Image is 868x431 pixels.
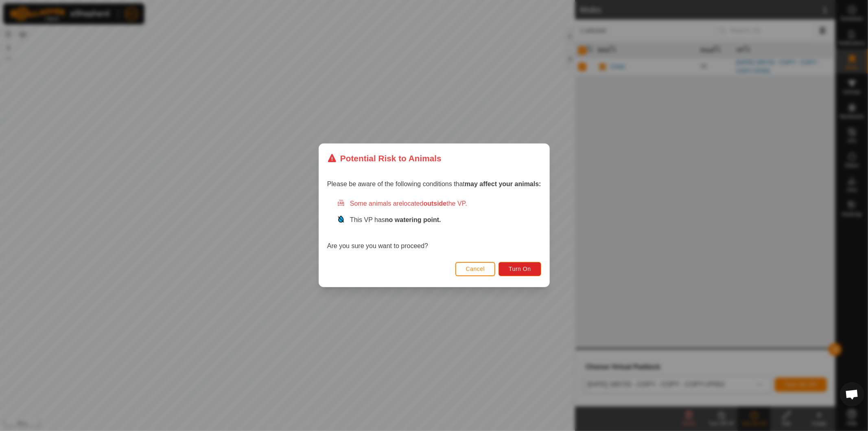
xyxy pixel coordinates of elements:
button: Turn On [498,262,541,276]
span: located the VP. [402,200,467,207]
button: Cancel [455,262,495,276]
span: Please be aware of the following conditions that [327,181,541,188]
div: Are you sure you want to proceed? [327,199,541,251]
strong: no watering point. [385,217,441,224]
span: Cancel [466,266,485,273]
div: Some animals are [337,199,541,209]
div: Open chat [840,382,864,407]
div: Potential Risk to Animals [327,152,442,165]
span: Turn On [509,266,531,273]
span: This VP has [350,217,441,224]
strong: may affect your animals: [465,181,541,188]
strong: outside [423,200,446,207]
